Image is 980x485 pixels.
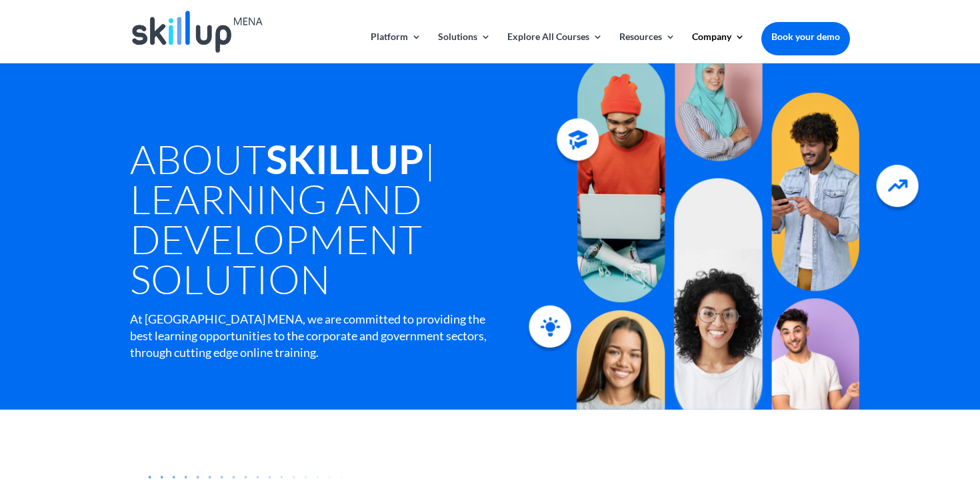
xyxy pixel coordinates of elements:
a: Explore All Courses [507,32,603,63]
div: At [GEOGRAPHIC_DATA] MENA, we are committed to providing the best learning opportunities to the c... [130,311,488,362]
a: Resources [619,32,675,63]
a: Platform [371,32,421,63]
strong: SkillUp [266,135,424,183]
iframe: Chat Widget [913,421,980,485]
a: Book your demo [761,22,850,51]
a: Solutions [438,32,491,63]
h1: About | Learning and Development Solution [130,139,546,306]
a: Company [692,32,745,63]
img: Skillup Mena [132,11,263,53]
